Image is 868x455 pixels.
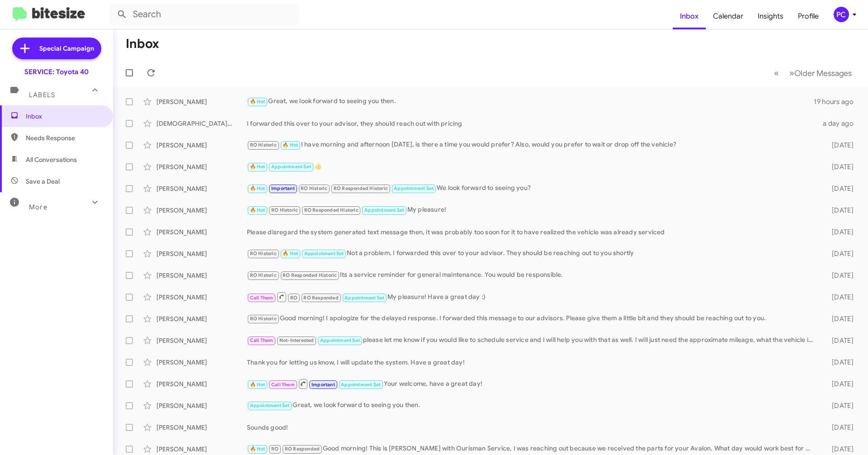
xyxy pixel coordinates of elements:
[156,227,247,237] div: [PERSON_NAME]
[271,164,311,170] span: Appointment Set
[250,272,277,278] span: RO Historic
[247,270,817,280] div: Its a service reminder for general maintenance. You would be responsible.
[156,358,247,367] div: [PERSON_NAME]
[12,38,101,59] a: Special Campaign
[156,97,247,106] div: [PERSON_NAME]
[250,99,265,104] span: 🔥 Hot
[156,184,247,193] div: [PERSON_NAME]
[26,133,103,142] span: Needs Response
[156,379,247,389] div: [PERSON_NAME]
[817,358,861,367] div: [DATE]
[156,314,247,323] div: [PERSON_NAME]
[791,3,826,29] a: Profile
[250,142,277,148] span: RO Historic
[817,314,861,323] div: [DATE]
[250,316,277,322] span: RO Historic
[279,337,314,343] span: Not-Interested
[271,446,278,452] span: RO
[156,119,247,128] div: [DEMOGRAPHIC_DATA][PERSON_NAME]
[247,227,817,237] div: Please disregard the system generated text message then, it was probably too soon for it to have ...
[320,337,360,343] span: Appointment Set
[311,382,335,388] span: Important
[817,119,861,128] div: a day ago
[26,112,103,121] span: Inbox
[304,207,359,213] span: RO Responded Historic
[301,185,327,191] span: RO Historic
[271,207,298,213] span: RO Historic
[250,251,277,256] span: RO Historic
[394,185,434,191] span: Appointment Set
[247,119,817,128] div: I forwarded this over to your advisor, they should reach out with pricing
[247,423,817,432] div: Sounds good!
[247,400,817,411] div: Great, we look forward to seeing you then.
[817,227,861,237] div: [DATE]
[344,295,384,301] span: Appointment Set
[814,97,861,106] div: 19 hours ago
[247,358,817,367] div: Thank you for letting us know, I will update the system. Have a great day!
[29,91,55,99] span: Labels
[247,444,817,454] div: Good morning! This is [PERSON_NAME] with Ourisman Service, I was reaching out because we received...
[29,203,47,211] span: More
[750,3,791,29] a: Insights
[826,7,858,22] button: PC
[247,291,817,303] div: My pleasure! Have a great day :)
[250,446,265,452] span: 🔥 Hot
[794,68,852,78] span: Older Messages
[774,67,779,79] span: «
[341,382,381,388] span: Appointment Set
[834,7,849,22] div: PC
[817,249,861,258] div: [DATE]
[156,401,247,410] div: [PERSON_NAME]
[817,184,861,193] div: [DATE]
[247,313,817,324] div: Good morning! I apologize for the delayed response. I forwarded this message to our advisors. Ple...
[39,44,94,53] span: Special Campaign
[706,3,750,29] a: Calendar
[156,162,247,171] div: [PERSON_NAME]
[247,183,817,194] div: We look forward to seeing you?
[247,161,817,172] div: 👍
[156,249,247,258] div: [PERSON_NAME]
[334,185,388,191] span: RO Responded Historic
[673,3,706,29] a: Inbox
[304,251,344,256] span: Appointment Set
[784,64,857,82] button: Next
[26,155,77,164] span: All Conversations
[247,335,817,346] div: please let me know if you would like to schedule service and I will help you with that as well. I...
[156,206,247,215] div: [PERSON_NAME]
[156,445,247,454] div: [PERSON_NAME]
[283,251,298,256] span: 🔥 Hot
[250,337,274,343] span: Call Them
[364,207,404,213] span: Appointment Set
[250,295,274,301] span: Call Them
[156,141,247,150] div: [PERSON_NAME]
[817,271,861,280] div: [DATE]
[769,64,784,82] button: Previous
[769,64,857,82] nav: Page navigation example
[156,336,247,345] div: [PERSON_NAME]
[817,141,861,150] div: [DATE]
[817,445,861,454] div: [DATE]
[817,379,861,389] div: [DATE]
[817,401,861,410] div: [DATE]
[247,248,817,259] div: Not a problem, I forwarded this over to your advisor. They should be reaching out to you shortly
[271,185,295,191] span: Important
[817,423,861,432] div: [DATE]
[250,403,290,408] span: Appointment Set
[271,382,295,388] span: Call Them
[126,37,159,51] h1: Inbox
[26,177,60,186] span: Save a Deal
[817,162,861,171] div: [DATE]
[247,378,817,389] div: Your welcome, have a great day!
[156,423,247,432] div: [PERSON_NAME]
[817,293,861,302] div: [DATE]
[24,67,89,76] div: SERVICE: Toyota 40
[156,271,247,280] div: [PERSON_NAME]
[789,67,794,79] span: »
[156,293,247,302] div: [PERSON_NAME]
[250,207,265,213] span: 🔥 Hot
[817,206,861,215] div: [DATE]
